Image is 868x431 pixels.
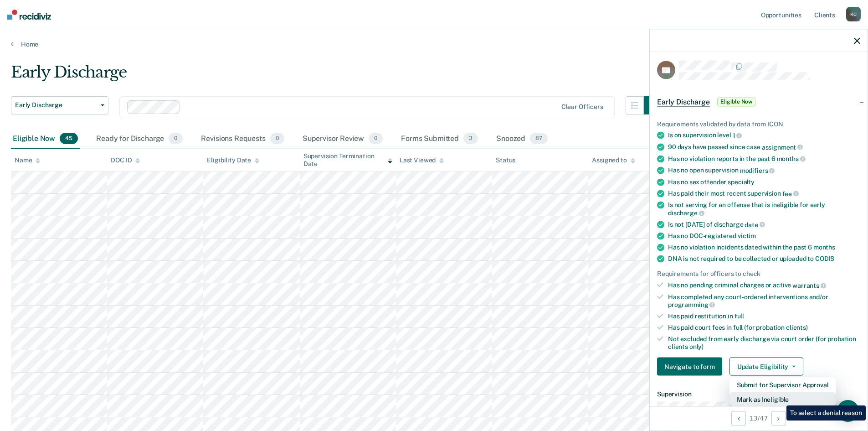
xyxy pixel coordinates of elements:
span: assignment [762,143,803,151]
div: Name [15,156,40,164]
div: Eligibility Date [207,156,259,164]
div: Clear officers [561,103,603,111]
span: only) [689,343,704,350]
div: Assigned to [592,156,635,164]
span: full [734,312,744,320]
div: Early DischargeEligible Now [650,87,868,116]
div: Has no violation incidents dated within the past 6 [668,244,860,251]
span: Early Discharge [657,97,710,106]
span: 45 [60,133,78,145]
div: Has no violation reports in the past 6 [668,155,860,163]
span: Eligible Now [717,97,756,106]
button: Update Eligibility [729,358,803,376]
div: Has no DOC-registered [668,232,860,240]
div: Has paid restitution in [668,312,860,320]
span: 3 [463,133,478,145]
div: Ready for Discharge [94,129,185,149]
span: modifiers [740,166,775,174]
div: Supervisor Review [301,129,385,149]
div: Open Intercom Messenger [837,400,859,422]
div: Not excluded from early discharge via court order (for probation clients [668,335,860,350]
div: DOC ID [111,156,140,164]
a: Home [11,40,857,48]
span: warrants [792,281,826,289]
div: Supervision Termination Date [303,152,392,168]
div: 90 days have passed since case [668,143,860,151]
span: date [745,221,765,228]
span: fee [782,190,799,197]
span: 0 [169,133,183,145]
span: programming [668,301,715,308]
button: Submit for Supervisor Approval [729,378,836,392]
div: Status [496,156,515,164]
div: DNA is not required to be collected or uploaded to [668,255,860,263]
div: Is on supervision level [668,131,860,140]
button: Next Opportunity [771,411,786,426]
span: specialty [728,178,755,185]
div: Is not [DATE] of discharge [668,220,860,228]
div: Last Viewed [400,156,444,164]
div: Early Discharge [11,63,662,89]
span: 1 [733,132,742,139]
div: Requirements validated by data from ICON [657,120,860,128]
span: Early Discharge [15,101,97,109]
div: Has no open supervision [668,166,860,175]
button: Previous Opportunity [731,411,746,426]
button: Navigate to form [657,358,722,376]
span: 0 [270,133,284,145]
span: CODIS [815,255,834,262]
dt: Supervision [657,390,860,398]
div: Revisions Requests [199,129,286,149]
div: Has completed any court-ordered interventions and/or [668,293,860,308]
span: discharge [668,209,704,216]
div: K C [846,7,861,21]
div: Forms Submitted [399,129,480,149]
div: Requirements for officers to check [657,270,860,278]
span: months [813,244,835,251]
div: 13 / 47 [650,406,868,430]
div: Has no pending criminal charges or active [668,281,860,290]
span: victim [738,232,756,239]
span: 87 [530,133,548,145]
span: 0 [369,133,383,145]
div: Has paid court fees in full (for probation [668,323,860,331]
button: Mark as Ineligible [729,392,836,407]
div: Eligible Now [11,129,80,149]
span: months [777,155,806,162]
span: clients) [786,323,808,331]
div: Snoozed [494,129,550,149]
img: Recidiviz [7,10,51,20]
a: Navigate to form link [657,358,726,376]
div: Is not serving for an offense that is ineligible for early [668,201,860,217]
div: Has paid their most recent supervision [668,189,860,197]
div: Has no sex offender [668,178,860,186]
